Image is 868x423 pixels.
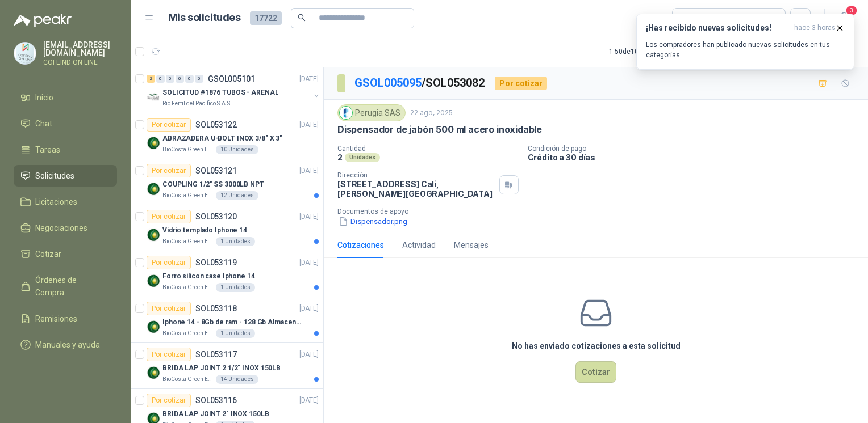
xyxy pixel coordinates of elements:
p: 22 ago, 2025 [410,108,453,119]
div: Perugia SAS [337,104,406,121]
p: [EMAIL_ADDRESS][DOMAIN_NAME] [43,41,117,57]
span: Órdenes de Compra [35,274,106,299]
div: 0 [176,75,184,83]
a: Órdenes de Compra [14,269,117,303]
span: Cotizar [35,248,61,260]
span: Manuales y ayuda [35,339,100,351]
p: SOL053122 [195,121,237,129]
div: 1 Unidades [216,329,255,338]
div: Unidades [345,153,380,162]
div: 12 Unidades [216,191,258,200]
p: COUPLING 1/2" SS 3000LB NPT [162,179,264,190]
p: Rio Fertil del Pacífico S.A.S. [162,99,232,108]
div: 14 Unidades [216,375,258,384]
a: Por cotizarSOL053122[DATE] Company LogoABRAZADERA U-BOLT INOX 3/8" X 3"BioCosta Green Energy S.A.... [131,113,323,159]
p: BioCosta Green Energy S.A.S [162,283,214,292]
p: [DATE] [299,395,319,406]
a: Inicio [14,87,117,108]
div: 2 [147,75,155,83]
a: Cotizar [14,243,117,265]
img: Company Logo [14,43,36,64]
p: [DATE] [299,166,319,176]
p: / SOL053082 [354,74,486,92]
div: Por cotizar [147,118,191,132]
a: Solicitudes [14,165,117,187]
div: 1 Unidades [216,237,255,246]
div: 10 Unidades [216,145,258,154]
a: Tareas [14,139,117,160]
div: 1 - 50 de 10763 [609,43,687,61]
div: Por cotizar [495,77,547,90]
p: [DATE] [299,349,319,360]
div: Por cotizar [147,302,191,315]
a: Por cotizarSOL053121[DATE] Company LogoCOUPLING 1/2" SS 3000LB NPTBioCosta Green Energy S.A.S12 U... [131,159,323,205]
p: BioCosta Green Energy S.A.S [162,145,214,154]
p: SOLICITUD #1876 TUBOS - ARENAL [162,87,278,98]
p: Los compradores han publicado nuevas solicitudes en tus categorías. [646,40,845,60]
span: 17722 [250,11,282,25]
img: Company Logo [340,107,352,119]
div: 0 [166,75,174,83]
span: search [298,14,306,22]
div: 0 [195,75,203,83]
p: BioCosta Green Energy S.A.S [162,375,214,384]
p: [DATE] [299,257,319,268]
a: Por cotizarSOL053117[DATE] Company LogoBRIDA LAP JOINT 2 1/2" INOX 150LBBioCosta Green Energy S.A... [131,343,323,389]
div: Por cotizar [147,348,191,361]
div: Mensajes [454,239,489,251]
span: Inicio [35,91,53,104]
img: Company Logo [147,228,160,242]
a: 2 0 0 0 0 0 GSOL005101[DATE] Company LogoSOLICITUD #1876 TUBOS - ARENALRio Fertil del Pacífico S.... [147,72,321,108]
a: Negociaciones [14,217,117,239]
a: Por cotizarSOL053120[DATE] Company LogoVidrio templado Iphone 14BioCosta Green Energy S.A.S1 Unid... [131,205,323,251]
img: Company Logo [147,366,160,379]
a: Manuales y ayuda [14,334,117,356]
p: ABRAZADERA U-BOLT INOX 3/8" X 3" [162,133,282,144]
button: 3 [834,8,854,28]
div: Actividad [402,239,436,251]
p: SOL053119 [195,259,237,267]
p: [STREET_ADDRESS] Cali , [PERSON_NAME][GEOGRAPHIC_DATA] [337,179,495,198]
img: Company Logo [147,274,160,287]
p: [DATE] [299,303,319,314]
div: Cotizaciones [337,239,384,251]
p: SOL053117 [195,350,237,358]
p: Condición de pago [528,145,864,153]
p: SOL053121 [195,167,237,175]
a: Por cotizarSOL053119[DATE] Company LogoForro silicon case Iphone 14BioCosta Green Energy S.A.S1 U... [131,251,323,297]
div: 0 [185,75,194,83]
h3: ¡Has recibido nuevas solicitudes! [646,23,790,33]
button: ¡Has recibido nuevas solicitudes!hace 3 horas Los compradores han publicado nuevas solicitudes en... [636,14,854,70]
a: GSOL005095 [354,76,422,90]
div: Todas [679,12,703,24]
span: Chat [35,117,52,130]
p: [DATE] [299,120,319,130]
span: hace 3 horas [794,23,836,33]
p: BRIDA LAP JOINT 2" INOX 150LB [162,409,269,420]
img: Company Logo [147,320,160,333]
div: 0 [156,75,165,83]
a: Licitaciones [14,191,117,213]
p: [DATE] [299,74,319,84]
h3: No has enviado cotizaciones a esta solicitud [512,340,681,352]
div: Por cotizar [147,164,191,177]
span: Remisiones [35,312,77,325]
span: 3 [845,5,858,16]
p: Forro silicon case Iphone 14 [162,271,255,282]
button: Dispensador.png [337,215,408,227]
p: BioCosta Green Energy S.A.S [162,329,214,338]
p: Cantidad [337,145,519,153]
p: Vidrio templado Iphone 14 [162,225,247,236]
p: GSOL005101 [208,75,255,83]
a: Chat [14,113,117,134]
p: BioCosta Green Energy S.A.S [162,191,214,200]
p: Crédito a 30 días [528,153,864,162]
p: SOL053120 [195,213,237,221]
p: BRIDA LAP JOINT 2 1/2" INOX 150LB [162,363,281,374]
div: Por cotizar [147,210,191,223]
span: Negociaciones [35,222,87,234]
div: 1 Unidades [216,283,255,292]
p: BioCosta Green Energy S.A.S [162,237,214,246]
span: Licitaciones [35,196,77,208]
button: Cotizar [575,361,616,383]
